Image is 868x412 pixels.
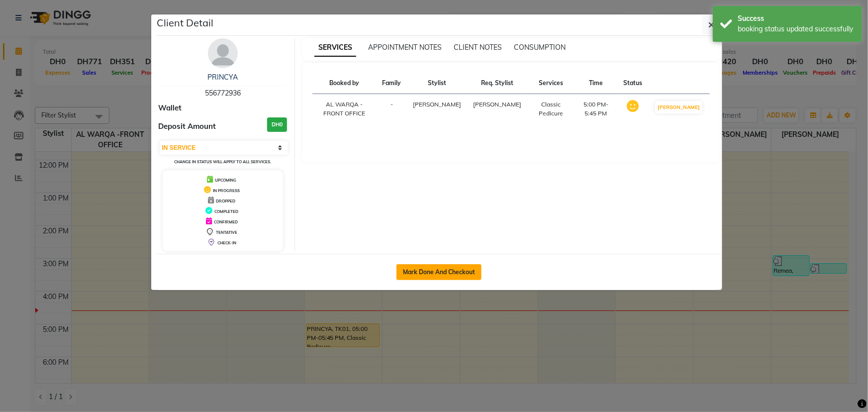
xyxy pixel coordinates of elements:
td: AL WARQA -FRONT OFFICE [312,94,376,124]
span: APPOINTMENT NOTES [368,43,442,52]
div: booking status updated successfully [738,24,855,34]
th: Req. Stylist [467,73,527,94]
h5: Client Detail [157,15,214,30]
small: Change in status will apply to all services. [174,159,271,164]
a: PRINCYA [207,73,238,82]
span: CHECK-IN [217,240,236,245]
th: Stylist [407,73,467,94]
span: [PERSON_NAME] [473,101,521,108]
span: CONFIRMED [214,219,238,224]
td: - [376,94,407,124]
span: Wallet [159,103,182,114]
th: Family [376,73,407,94]
th: Status [617,73,648,94]
div: Classic Pedicure [533,100,569,118]
span: COMPLETED [214,209,238,214]
span: Deposit Amount [159,121,216,132]
span: SERVICES [314,39,356,57]
span: TENTATIVE [216,230,237,235]
span: CLIENT NOTES [454,43,502,52]
th: Services [527,73,575,94]
button: Mark Done And Checkout [396,264,482,280]
img: avatar [208,38,238,68]
div: Success [738,13,855,24]
td: 5:00 PM-5:45 PM [575,94,618,124]
button: [PERSON_NAME] [655,101,702,113]
th: Booked by [312,73,376,94]
span: UPCOMING [215,178,236,183]
span: 556772936 [205,89,241,98]
th: Time [575,73,618,94]
span: IN PROGRESS [213,188,240,193]
span: CONSUMPTION [514,43,566,52]
span: DROPPED [216,199,235,204]
span: [PERSON_NAME] [413,101,461,108]
h3: DH0 [267,117,287,132]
